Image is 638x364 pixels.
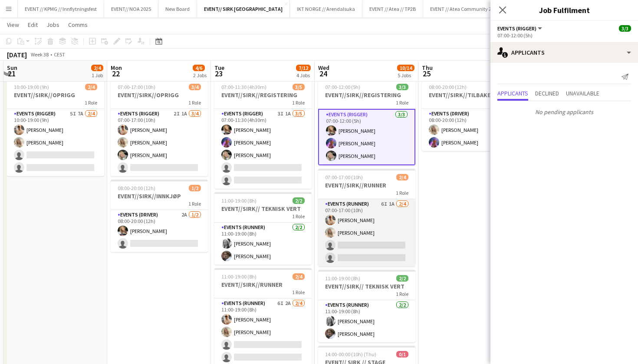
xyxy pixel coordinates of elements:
[362,0,423,17] button: EVENT // Atea // TP2B
[7,64,17,72] span: Sun
[318,270,415,342] app-job-card: 11:00-19:00 (8h)2/2EVENT//SIRK// TEKNISK VERT1 RoleEvents (Runner)2/211:00-19:00 (8h)[PERSON_NAME...
[214,64,224,72] span: Tue
[566,90,599,96] span: Unavailable
[188,99,201,106] span: 1 Role
[28,21,38,29] span: Edit
[118,185,155,191] span: 08:00-20:00 (12h)
[490,42,638,63] div: Applicants
[111,180,208,252] app-job-card: 08:00-20:00 (12h)1/2EVENT//SIRK//INNKJØP1 RoleEvents (Driver)2A1/208:00-20:00 (12h)[PERSON_NAME]
[490,105,638,119] p: No pending applicants
[290,0,362,17] button: IKT NORGE // Arendalsuka
[214,79,312,189] app-job-card: 07:00-11:30 (4h30m)3/5EVENT//SIRK//REGISTERING1 RoleEvents (Rigger)3I1A3/507:00-11:30 (4h30m)[PER...
[109,69,122,79] span: 22
[318,282,415,290] h3: EVENT//SIRK// TEKNISK VERT
[318,181,415,189] h3: EVENT//SIRK//RUNNER
[3,19,23,30] a: View
[111,109,208,176] app-card-role: Events (Rigger)2I1A3/407:00-17:00 (10h)[PERSON_NAME][PERSON_NAME][PERSON_NAME]
[317,69,329,79] span: 24
[293,84,305,90] span: 3/5
[104,0,158,17] button: EVENT// NOA 2025
[396,99,408,106] span: 1 Role
[7,79,104,176] app-job-card: 10:00-19:00 (9h)2/4EVENT//SIRK//OPRIGG1 RoleEvents (Rigger)5I7A2/410:00-19:00 (9h)[PERSON_NAME][P...
[188,200,201,207] span: 1 Role
[325,351,376,357] span: 14:00-00:00 (10h) (Thu)
[214,223,312,265] app-card-role: Events (Runner)2/211:00-19:00 (8h)[PERSON_NAME][PERSON_NAME]
[214,91,312,99] h3: EVENT//SIRK//REGISTERING
[318,199,415,266] app-card-role: Events (Runner)6I1A2/407:00-17:00 (10h)[PERSON_NAME][PERSON_NAME]
[296,72,310,79] div: 4 Jobs
[497,25,543,32] button: Events (Rigger)
[14,84,49,90] span: 10:00-19:00 (9h)
[7,50,27,59] div: [DATE]
[396,190,408,196] span: 1 Role
[396,275,408,282] span: 2/2
[397,65,414,71] span: 10/14
[92,72,103,79] div: 1 Job
[111,192,208,200] h3: EVENT//SIRK//INNKJØP
[325,84,360,90] span: 07:00-12:00 (5h)
[111,210,208,252] app-card-role: Events (Driver)2A1/208:00-20:00 (12h)[PERSON_NAME]
[422,91,519,99] h3: EVENT//SIRK//TILBAKELVERING
[7,21,19,29] span: View
[7,109,104,176] app-card-role: Events (Rigger)5I7A2/410:00-19:00 (9h)[PERSON_NAME][PERSON_NAME]
[396,174,408,180] span: 2/4
[422,79,519,151] app-job-card: 08:00-20:00 (12h)2/2EVENT//SIRK//TILBAKELVERING1 RoleEvents (Driver)2/208:00-20:00 (12h)[PERSON_N...
[189,185,201,191] span: 1/2
[497,32,631,39] div: 07:00-12:00 (5h)
[65,19,91,30] a: Comms
[193,72,207,79] div: 2 Jobs
[189,84,201,90] span: 3/4
[497,25,536,32] span: Events (Rigger)
[396,84,408,90] span: 3/3
[422,64,433,72] span: Thu
[158,0,197,17] button: New Board
[423,0,506,17] button: EVENT // Atea Community 2025
[6,69,17,79] span: 21
[318,64,329,72] span: Wed
[24,19,41,30] a: Edit
[292,99,305,106] span: 1 Role
[221,197,257,204] span: 11:00-19:00 (8h)
[318,300,415,342] app-card-role: Events (Runner)2/211:00-19:00 (8h)[PERSON_NAME][PERSON_NAME]
[91,65,103,71] span: 2/4
[292,289,305,295] span: 1 Role
[111,64,122,72] span: Mon
[396,351,408,357] span: 0/1
[619,25,631,32] span: 3/3
[296,65,311,71] span: 7/12
[497,90,528,96] span: Applicants
[214,205,312,213] h3: EVENT//SIRK// TEKNISK VERT
[214,109,312,189] app-card-role: Events (Rigger)3I1A3/507:00-11:30 (4h30m)[PERSON_NAME][PERSON_NAME][PERSON_NAME]
[197,0,290,17] button: EVENT// SIRK [GEOGRAPHIC_DATA]
[213,69,224,79] span: 23
[318,169,415,266] app-job-card: 07:00-17:00 (10h)2/4EVENT//SIRK//RUNNER1 RoleEvents (Runner)6I1A2/407:00-17:00 (10h)[PERSON_NAME]...
[193,65,205,71] span: 4/6
[85,84,97,90] span: 2/4
[398,72,414,79] div: 5 Jobs
[318,79,415,165] app-job-card: 07:00-12:00 (5h)3/3EVENT//SIRK//REGISTERING1 RoleEvents (Rigger)3/307:00-12:00 (5h)[PERSON_NAME][...
[221,273,257,280] span: 11:00-19:00 (8h)
[46,21,59,29] span: Jobs
[43,19,63,30] a: Jobs
[118,84,155,90] span: 07:00-17:00 (10h)
[421,69,433,79] span: 25
[111,79,208,176] app-job-card: 07:00-17:00 (10h)3/4EVENT//SIRK//OPRIGG1 RoleEvents (Rigger)2I1A3/407:00-17:00 (10h)[PERSON_NAME]...
[68,21,88,29] span: Comms
[111,91,208,99] h3: EVENT//SIRK//OPRIGG
[325,275,360,282] span: 11:00-19:00 (8h)
[214,281,312,289] h3: EVENT//SIRK//RUNNER
[221,84,266,90] span: 07:00-11:30 (4h30m)
[318,91,415,99] h3: EVENT//SIRK//REGISTERING
[293,273,305,280] span: 2/4
[429,84,467,90] span: 08:00-20:00 (12h)
[54,51,65,58] div: CEST
[325,174,363,180] span: 07:00-17:00 (10h)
